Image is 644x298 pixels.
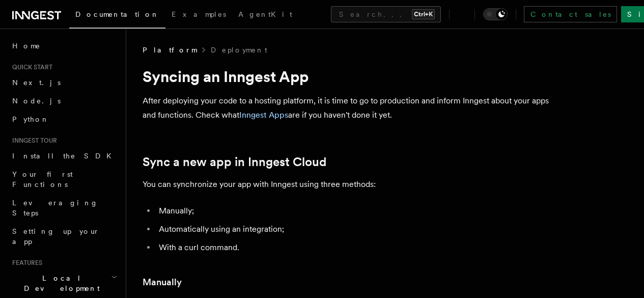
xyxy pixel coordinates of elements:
[143,67,550,86] h1: Syncing an Inngest App
[12,115,49,123] span: Python
[156,222,550,236] li: Automatically using an integration;
[232,3,298,28] a: AgentKit
[75,10,159,18] span: Documentation
[8,110,120,128] a: Python
[8,165,120,194] a: Your first Functions
[412,9,435,19] kbd: Ctrl+K
[172,10,226,18] span: Examples
[8,273,111,293] span: Local Development
[12,41,41,51] span: Home
[12,199,98,217] span: Leveraging Steps
[8,37,120,55] a: Home
[143,45,197,55] span: Platform
[524,6,617,22] a: Contact sales
[8,147,120,165] a: Install the SDK
[8,92,120,110] a: Node.js
[8,222,120,251] a: Setting up your app
[143,94,550,122] p: After deploying your code to a hosting platform, it is time to go to production and inform Innges...
[69,3,165,29] a: Documentation
[8,137,57,145] span: Inngest tour
[143,177,550,192] p: You can synchronize your app with Inngest using three methods:
[12,227,100,246] span: Setting up your app
[331,6,441,22] button: Search...Ctrl+K
[12,78,61,87] span: Next.js
[239,110,288,120] a: Inngest Apps
[211,45,267,55] a: Deployment
[8,63,52,71] span: Quick start
[12,152,118,160] span: Install the SDK
[143,275,182,289] a: Manually
[238,10,292,18] span: AgentKit
[156,204,550,218] li: Manually;
[156,240,550,255] li: With a curl command.
[12,97,61,105] span: Node.js
[165,3,232,28] a: Examples
[143,155,326,169] a: Sync a new app in Inngest Cloud
[8,269,120,297] button: Local Development
[483,8,508,20] button: Toggle dark mode
[8,194,120,222] a: Leveraging Steps
[12,170,73,188] span: Your first Functions
[8,259,42,267] span: Features
[8,73,120,92] a: Next.js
